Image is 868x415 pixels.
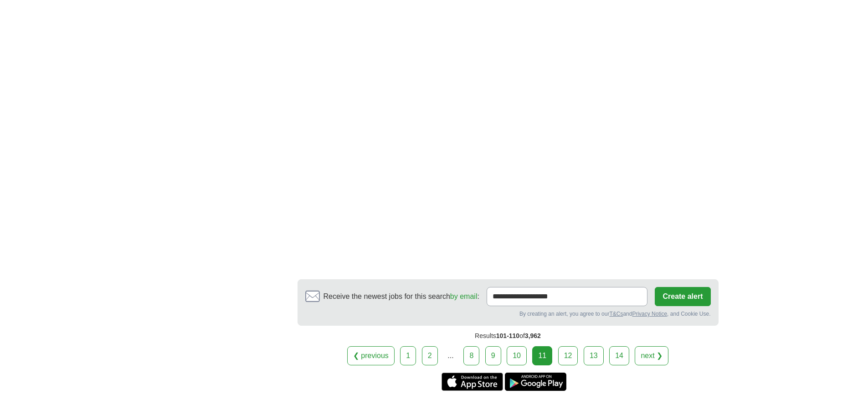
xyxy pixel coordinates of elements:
[655,287,710,306] button: Create alert
[532,346,552,365] div: 11
[422,346,438,365] a: 2
[347,346,395,365] a: ❮ previous
[463,346,479,365] a: 8
[558,346,578,365] a: 12
[632,311,667,317] a: Privacy Notice
[609,346,629,365] a: 14
[400,346,416,365] a: 1
[305,310,711,318] div: By creating an alert, you agree to our and , and Cookie Use.
[450,292,478,300] a: by email
[298,326,719,346] div: Results of
[507,346,527,365] a: 10
[442,373,503,391] a: Get the iPhone app
[324,291,479,302] span: Receive the newest jobs for this search :
[609,311,623,317] a: T&Cs
[496,332,519,339] span: 101-110
[584,346,604,365] a: 13
[485,346,501,365] a: 9
[525,332,541,339] span: 3,962
[442,347,460,365] div: ...
[635,346,668,365] a: next ❯
[505,373,566,391] a: Get the Android app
